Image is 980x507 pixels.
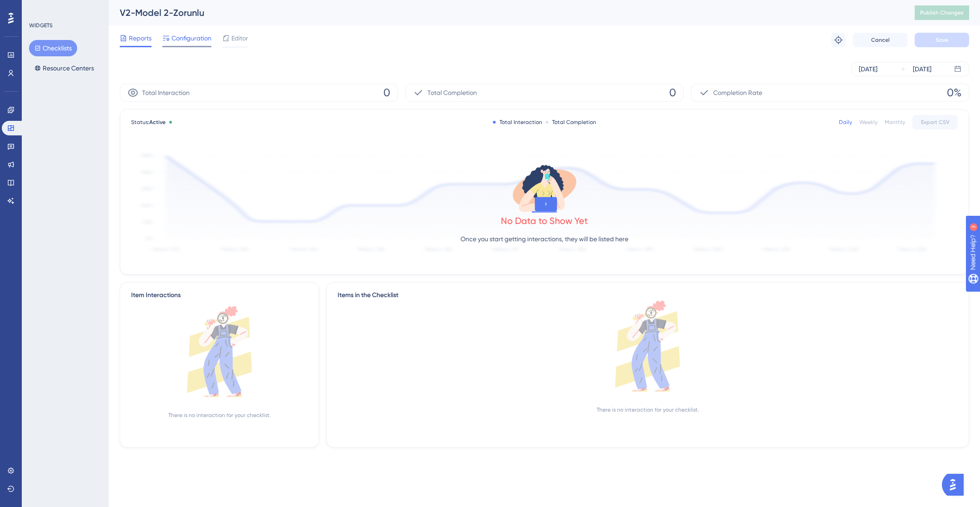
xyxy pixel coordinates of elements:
div: [DATE] [859,64,877,75]
div: Monthly [885,119,905,126]
div: Weekly [859,119,877,126]
button: Export CSV [912,115,958,129]
div: There is no interaction for your checklist. [168,412,271,419]
span: Status: [131,119,166,126]
button: Cancel [853,33,907,47]
div: WIDGETS [29,22,53,29]
span: Need Help? [21,2,57,13]
button: Resource Centers [29,60,99,76]
span: Cancel [871,36,890,44]
span: 0% [947,85,961,100]
div: Item Interactions [131,290,181,301]
div: Daily [839,119,852,126]
div: [DATE] [913,64,931,75]
span: Editor [231,33,248,44]
button: Publish Changes [915,5,969,20]
p: Once you start getting interactions, they will be listed here [461,234,628,244]
div: There is no interaction for your checklist. [597,406,699,413]
div: Total Completion [546,119,596,126]
div: No Data to Show Yet [501,214,588,227]
span: Export CSV [921,119,950,126]
span: Save [936,36,948,44]
div: 3 [63,5,66,12]
span: 0 [383,85,390,100]
span: Configuration [171,33,211,44]
span: 0 [669,85,676,100]
span: Active [149,119,166,125]
div: Items in the Checklist [338,290,958,301]
span: Reports [129,33,152,44]
div: Total Interaction [493,119,542,126]
span: Completion Rate [713,87,762,98]
span: Total Interaction [142,87,190,98]
span: Publish Changes [920,9,964,16]
div: V2-Model 2-Zorunlu [120,6,892,19]
span: Total Completion [427,87,477,98]
button: Checklists [29,40,77,56]
iframe: UserGuiding AI Assistant Launcher [942,471,969,498]
button: Save [915,33,969,47]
